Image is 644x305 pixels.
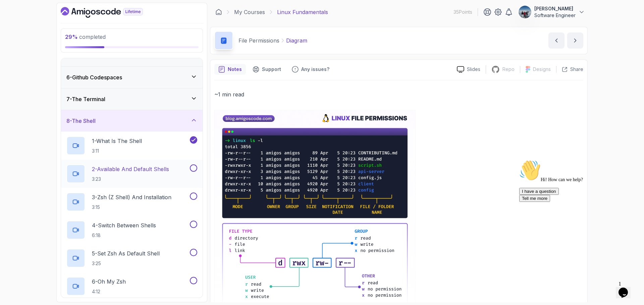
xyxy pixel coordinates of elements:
[548,32,565,49] button: previous content
[65,33,106,40] span: completed
[556,66,583,73] button: Share
[214,90,583,99] p: ~1 min read
[262,66,281,73] p: Support
[518,5,585,19] button: user profile image[PERSON_NAME]Software Engineer
[301,66,329,73] p: Any issues?
[66,249,197,268] button: 5-Set Zsh As Default Shell3:25
[215,9,222,15] a: Dashboard
[534,5,576,12] p: [PERSON_NAME]
[92,204,171,211] p: 3:15
[66,136,197,155] button: 1-What Is The Shell3:11
[616,278,637,298] iframe: chat widget
[66,95,105,103] h3: 7 - The Terminal
[66,164,197,183] button: 2-Available And Default Shells3:23
[92,221,156,229] p: 4 - Switch Between Shells
[234,8,265,16] a: My Courses
[238,36,279,45] p: File Permissions
[92,278,126,286] p: 6 - Oh My Zsh
[61,67,203,88] button: 6-Github Codespaces
[92,260,160,267] p: 3:25
[92,232,156,239] p: 6:18
[66,73,122,81] h3: 6 - Github Codespaces
[61,7,158,18] a: Dashboard
[3,3,123,45] div: 👋Hi! How can we help?I have a questionTell me more
[66,117,96,125] h3: 8 - The Shell
[519,6,531,18] img: user profile image
[502,66,515,73] p: Repo
[453,9,472,15] p: 35 Points
[3,38,34,45] button: Tell me more
[277,8,328,16] p: Linux Fundamentals
[517,157,637,275] iframe: chat widget
[92,176,169,182] p: 3:23
[66,277,197,296] button: 6-Oh My Zsh4:12
[3,31,42,38] button: I have a question
[570,66,583,73] p: Share
[288,64,333,75] button: Feedback button
[92,137,142,145] p: 1 - What Is The Shell
[92,148,142,154] p: 3:11
[61,88,203,110] button: 7-The Terminal
[61,110,203,132] button: 8-The Shell
[92,165,169,173] p: 2 - Available And Default Shells
[534,12,576,19] p: Software Engineer
[92,249,160,257] p: 5 - Set Zsh As Default Shell
[3,20,66,25] span: Hi! How can we help?
[66,193,197,211] button: 3-Zsh (Z Shell) And Installation3:15
[3,3,24,24] img: :wave:
[92,193,171,201] p: 3 - Zsh (Z Shell) And Installation
[66,221,197,239] button: 4-Switch Between Shells6:18
[567,32,583,49] button: next content
[467,66,480,73] p: Slides
[249,64,285,75] button: Support button
[65,33,78,40] span: 29 %
[228,66,242,73] p: Notes
[214,64,246,75] button: notes button
[533,66,551,73] p: Designs
[286,36,307,45] p: Diagram
[451,66,486,73] a: Slides
[92,288,126,295] p: 4:12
